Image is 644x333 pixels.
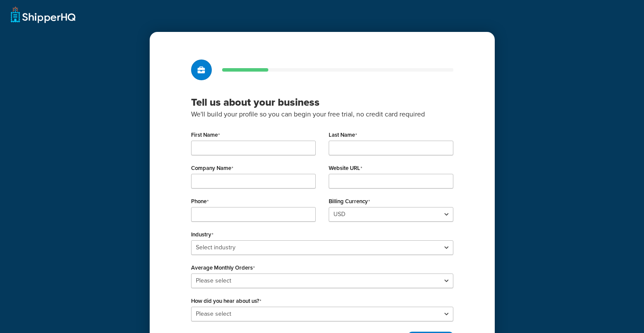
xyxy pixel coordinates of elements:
label: How did you hear about us? [191,298,261,305]
label: First Name [191,132,220,138]
h3: Tell us about your business [191,96,453,109]
label: Company Name [191,165,233,172]
label: Average Monthly Orders [191,264,255,271]
label: Billing Currency [329,198,370,205]
label: Website URL [329,165,362,172]
label: Industry [191,231,214,238]
label: Phone [191,198,209,205]
label: Last Name [329,132,357,138]
p: We'll build your profile so you can begin your free trial, no credit card required [191,109,453,120]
